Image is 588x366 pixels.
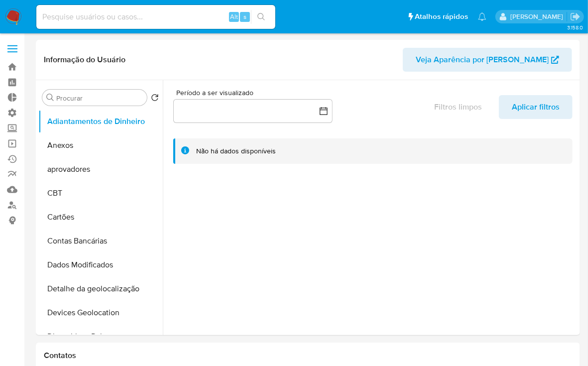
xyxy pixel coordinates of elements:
button: Dispositivos Point [38,325,163,349]
button: search-icon [251,10,271,24]
button: Retornar ao pedido padrão [151,94,159,105]
button: aprovadores [38,157,163,181]
button: Adiantamentos de Dinheiro [38,110,163,133]
span: Alt [230,12,238,21]
button: Veja Aparência por [PERSON_NAME] [403,48,572,72]
span: Atalhos rápidos [415,11,468,22]
a: Sair [570,11,581,22]
button: CBT [38,181,163,205]
button: Procurar [46,94,54,102]
h1: Informação do Usuário [44,55,125,65]
h1: Contatos [44,351,572,361]
input: Procurar [56,94,143,103]
span: s [243,12,246,21]
button: Anexos [38,133,163,157]
button: Detalhe da geolocalização [38,277,163,301]
button: Devices Geolocation [38,301,163,325]
span: Veja Aparência por [PERSON_NAME] [416,48,549,72]
a: Notificações [478,12,486,21]
button: Contas Bancárias [38,229,163,253]
button: Dados Modificados [38,253,163,277]
p: adriano.brito@mercadolivre.com [510,12,567,21]
input: Pesquise usuários ou casos... [36,10,275,23]
button: Cartões [38,205,163,229]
